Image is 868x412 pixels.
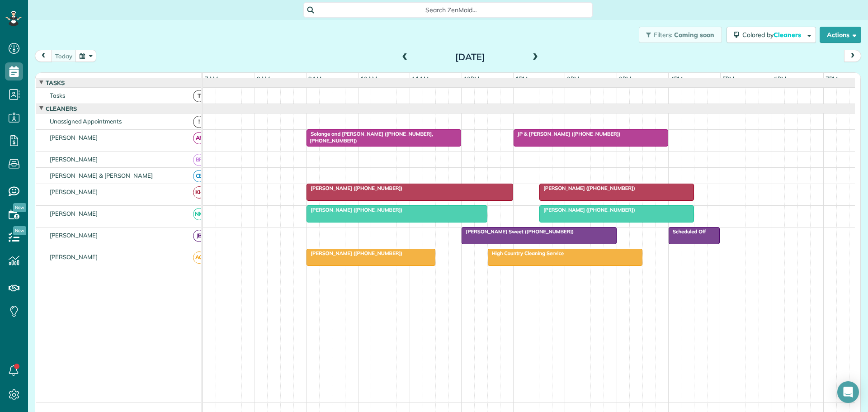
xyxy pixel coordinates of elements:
button: Actions [820,27,861,43]
span: Colored by [742,31,804,39]
span: JB [193,230,205,242]
span: 11am [410,75,430,82]
span: [PERSON_NAME] [48,210,100,217]
span: 7pm [824,75,840,82]
span: 12pm [462,75,481,82]
span: Cleaners [44,105,79,112]
span: Unassigned Appointments [48,118,123,125]
span: ! [193,116,205,128]
span: New [13,203,26,212]
span: [PERSON_NAME] [48,156,100,163]
span: Scheduled Off [668,228,707,235]
span: New [13,226,26,235]
span: JP & [PERSON_NAME] ([PHONE_NUMBER]) [513,131,621,137]
span: Tasks [44,79,66,86]
button: Colored byCleaners [726,27,816,43]
span: [PERSON_NAME] ([PHONE_NUMBER]) [306,250,403,256]
button: next [844,50,861,62]
div: Open Intercom Messenger [837,381,859,403]
span: AF [193,132,205,144]
span: [PERSON_NAME] [48,134,100,141]
span: 7am [203,75,220,82]
span: 8am [255,75,272,82]
span: 4pm [669,75,684,82]
span: Coming soon [674,31,715,39]
span: AG [193,251,205,264]
button: today [51,50,76,62]
h2: [DATE] [414,52,527,62]
span: 2pm [565,75,581,82]
span: [PERSON_NAME] ([PHONE_NUMBER]) [306,185,403,191]
span: Cleaners [774,31,802,39]
span: BR [193,154,205,166]
span: 6pm [772,75,788,82]
span: [PERSON_NAME] [48,253,100,260]
span: [PERSON_NAME] ([PHONE_NUMBER]) [539,207,636,213]
span: T [193,90,205,102]
span: CB [193,170,205,182]
span: [PERSON_NAME] & [PERSON_NAME] [48,172,155,179]
span: 9am [307,75,323,82]
span: 10am [359,75,379,82]
span: [PERSON_NAME] [48,232,100,239]
span: High Country Cleaning Service [487,250,564,256]
span: [PERSON_NAME] [48,188,100,195]
button: prev [35,50,52,62]
span: 1pm [514,75,529,82]
span: Tasks [48,92,67,99]
span: NM [193,208,205,220]
span: 5pm [721,75,736,82]
span: [PERSON_NAME] ([PHONE_NUMBER]) [539,185,636,191]
span: 3pm [617,75,633,82]
span: Solange and [PERSON_NAME] ([PHONE_NUMBER], [PHONE_NUMBER]) [306,131,433,143]
span: Filters: [654,31,673,39]
span: [PERSON_NAME] Sweet ([PHONE_NUMBER]) [461,228,574,235]
span: KH [193,186,205,199]
span: [PERSON_NAME] ([PHONE_NUMBER]) [306,207,403,213]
